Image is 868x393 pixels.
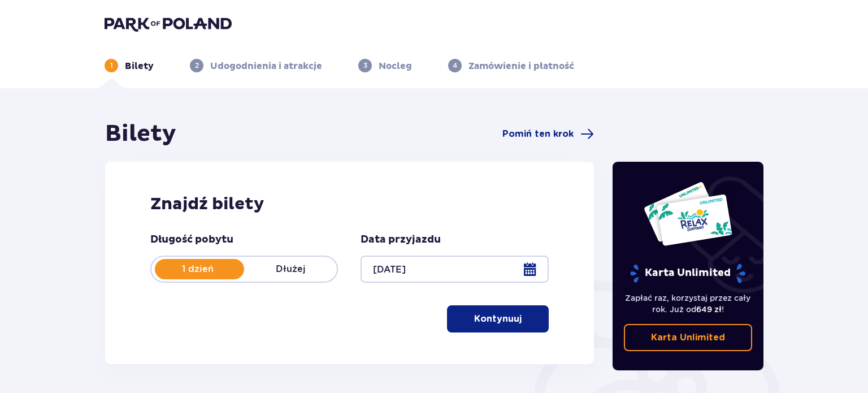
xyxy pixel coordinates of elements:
p: Kontynuuj [474,313,522,325]
button: Kontynuuj [447,305,549,332]
a: Karta Unlimited [624,324,753,351]
p: Bilety [125,60,154,72]
p: Nocleg [379,60,412,72]
img: Park of Poland logo [105,16,232,32]
p: Zamówienie i płatność [468,60,574,72]
p: Zapłać raz, korzystaj przez cały rok. Już od ! [624,292,753,315]
span: 649 zł [696,305,722,314]
p: 2 [195,61,199,71]
p: Udogodnienia i atrakcje [210,60,322,72]
h1: Bilety [105,120,176,148]
span: Pomiń ten krok [502,128,574,140]
p: 3 [363,61,367,71]
h2: Znajdź bilety [150,193,549,215]
a: Pomiń ten krok [502,127,594,141]
p: Karta Unlimited [629,264,747,283]
p: 1 [110,61,113,71]
p: Długość pobytu [150,233,233,247]
p: 1 dzień [151,263,244,275]
p: Data przyjazdu [361,233,441,247]
p: Dłużej [244,263,337,275]
p: Karta Unlimited [651,331,725,344]
p: 4 [453,61,457,71]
